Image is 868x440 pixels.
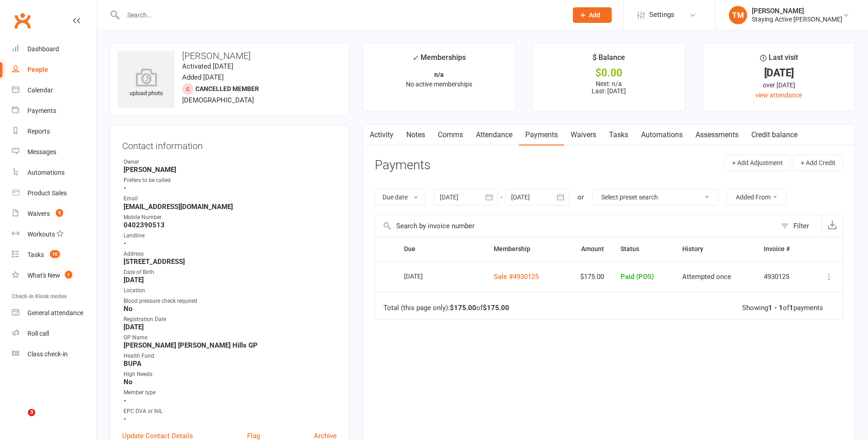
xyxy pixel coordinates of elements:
[28,409,35,416] span: 3
[27,309,83,317] div: General attendance
[11,9,34,32] a: Clubworx
[27,128,50,135] div: Reports
[27,231,55,238] div: Workouts
[541,80,677,95] p: Next: n/a Last: [DATE]
[124,239,337,247] strong: -
[363,124,400,145] a: Activity
[124,297,337,306] div: Blood pressure check required
[27,272,60,279] div: What's New
[755,261,809,292] td: 4930125
[27,210,50,217] div: Waivers
[182,62,233,70] time: Activated [DATE]
[573,7,612,23] button: Add
[124,370,337,379] div: High Needs
[9,409,31,431] iframe: Intercom live chat
[375,215,776,237] input: Search by invoice number
[124,407,337,416] div: EPC DVA or NIL
[412,54,418,62] i: ✓
[375,158,431,172] h3: Payments
[603,124,635,145] a: Tasks
[27,148,56,156] div: Messages
[541,68,677,78] div: $0.00
[124,397,337,405] strong: -
[682,273,731,281] span: Attempted once
[711,68,846,78] div: [DATE]
[124,194,337,203] div: Email
[752,7,842,15] div: [PERSON_NAME]
[483,304,509,312] strong: $175.00
[12,142,97,162] a: Messages
[755,91,802,99] a: view attendance
[649,5,674,25] span: Settings
[519,124,564,145] a: Payments
[12,101,97,121] a: Payments
[12,162,97,183] a: Automations
[27,86,53,94] div: Calendar
[776,215,821,237] button: Filter
[412,52,466,69] div: Memberships
[118,51,341,61] h3: [PERSON_NAME]
[674,237,755,261] th: History
[124,231,337,240] div: Landline
[195,85,259,92] span: Cancelled member
[124,360,337,368] strong: BUPA
[124,315,337,324] div: Registration Date
[124,250,337,258] div: Address
[612,237,674,261] th: Status
[124,286,337,295] div: Location
[124,323,337,331] strong: [DATE]
[124,203,337,211] strong: [EMAIL_ADDRESS][DOMAIN_NAME]
[124,276,337,284] strong: [DATE]
[589,11,600,19] span: Add
[727,189,787,205] button: Added From
[689,124,745,145] a: Assessments
[469,124,519,145] a: Attendance
[27,107,56,114] div: Payments
[124,258,337,266] strong: [STREET_ADDRESS]
[65,271,72,279] span: 1
[12,121,97,142] a: Reports
[742,304,823,312] div: Showing of payments
[450,304,476,312] strong: $175.00
[27,66,48,73] div: People
[485,237,562,261] th: Membership
[12,344,97,365] a: Class kiosk mode
[50,250,60,258] span: 10
[745,124,804,145] a: Credit balance
[383,304,509,312] div: Total (this page only): of
[182,73,224,81] time: Added [DATE]
[12,183,97,204] a: Product Sales
[375,189,426,205] button: Due date
[431,124,469,145] a: Comms
[27,251,44,258] div: Tasks
[434,71,444,78] strong: n/a
[12,323,97,344] a: Roll call
[12,303,97,323] a: General attendance kiosk mode
[752,15,842,23] div: Staying Active [PERSON_NAME]
[635,124,689,145] a: Automations
[755,237,809,261] th: Invoice #
[124,305,337,313] strong: No
[12,59,97,80] a: People
[400,124,431,145] a: Notes
[12,245,97,265] a: Tasks 10
[12,265,97,286] a: What's New1
[494,273,539,281] a: Sale #4930125
[182,96,254,104] span: [DEMOGRAPHIC_DATA]
[793,220,809,231] div: Filter
[577,192,584,203] div: or
[124,176,337,185] div: Prefers to be called
[124,158,337,166] div: Owner
[124,213,337,222] div: Mobile Number
[768,304,783,312] strong: 1 - 1
[124,166,337,174] strong: [PERSON_NAME]
[124,378,337,386] strong: No
[793,155,843,171] button: + Add Credit
[124,341,337,349] strong: [PERSON_NAME] [PERSON_NAME] Hills GP
[120,9,561,21] input: Search...
[760,52,798,68] div: Last visit
[620,273,654,281] span: Paid (POS)
[124,333,337,342] div: GP Name
[124,221,337,229] strong: 0402390513
[562,237,612,261] th: Amount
